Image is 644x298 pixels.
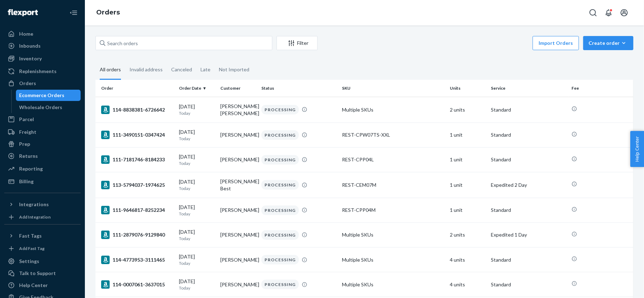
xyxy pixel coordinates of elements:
[19,80,36,87] div: Orders
[4,230,81,242] button: Fast Tags
[447,147,488,172] td: 1 unit
[4,78,81,89] a: Orders
[4,114,81,125] a: Parcel
[217,97,259,123] td: [PERSON_NAME] [PERSON_NAME]
[19,245,45,251] div: Add Fast Tag
[4,66,81,77] a: Replenishments
[4,138,81,150] a: Prep
[4,244,81,253] a: Add Fast Tag
[261,105,299,114] div: PROCESSING
[179,136,215,142] p: Today
[340,222,447,247] td: Multiple SKUs
[261,280,299,289] div: PROCESSING
[179,236,215,242] p: Today
[4,280,81,291] a: Help Center
[101,181,173,189] div: 113-5794037-1974625
[179,211,215,217] p: Today
[19,55,42,62] div: Inventory
[19,42,41,49] div: Inbounds
[447,248,488,272] td: 4 units
[19,104,63,111] div: Wholesale Orders
[342,207,444,214] div: REST-CPP04M
[19,282,48,289] div: Help Center
[491,156,566,163] p: Standard
[19,258,39,265] div: Settings
[4,199,81,210] button: Integrations
[19,129,36,136] div: Freight
[277,36,318,50] button: Filter
[342,181,444,189] div: REST-CEM07M
[96,8,120,16] a: Orders
[447,123,488,147] td: 1 unit
[101,256,173,264] div: 114-4773953-3111465
[101,231,173,239] div: 111-2879076-9129840
[447,272,488,297] td: 4 units
[4,28,81,40] a: Home
[19,92,65,99] div: Ecommerce Orders
[340,80,447,97] th: SKU
[19,141,30,148] div: Prep
[4,163,81,174] a: Reporting
[261,230,299,240] div: PROCESSING
[491,231,566,238] p: Expedited 1 Day
[342,131,444,138] div: REST-CPW07TS-XXL
[447,222,488,247] td: 2 units
[101,280,173,289] div: 114-0007061-3637015
[179,103,215,116] div: [DATE]
[217,198,259,222] td: [PERSON_NAME]
[101,155,173,164] div: 111-7181746-8184233
[8,9,38,16] img: Flexport logo
[342,156,444,163] div: REST-CPP04L
[261,155,299,165] div: PROCESSING
[4,256,81,267] a: Settings
[19,201,49,208] div: Integrations
[583,36,633,50] button: Create order
[447,172,488,198] td: 1 unit
[179,204,215,217] div: [DATE]
[16,90,81,101] a: Ecommerce Orders
[217,222,259,247] td: [PERSON_NAME]
[4,53,81,64] a: Inventory
[220,85,256,91] div: Customer
[16,102,81,113] a: Wholesale Orders
[66,6,81,20] button: Close Navigation
[491,207,566,214] p: Standard
[171,60,192,79] div: Canceled
[491,256,566,263] p: Standard
[179,185,215,191] p: Today
[340,248,447,272] td: Multiple SKUs
[261,205,299,215] div: PROCESSING
[217,172,259,198] td: [PERSON_NAME] Best
[217,248,259,272] td: [PERSON_NAME]
[491,181,566,189] p: Expedited 2 Day
[217,123,259,147] td: [PERSON_NAME]
[179,129,215,142] div: [DATE]
[19,214,51,220] div: Add Integration
[19,116,34,123] div: Parcel
[586,6,600,20] button: Open Search Box
[179,178,215,191] div: [DATE]
[19,270,56,277] div: Talk to Support
[261,255,299,264] div: PROCESSING
[630,131,644,167] button: Help Center
[19,232,42,239] div: Fast Tags
[179,253,215,266] div: [DATE]
[179,278,215,291] div: [DATE]
[95,80,176,97] th: Order
[101,206,173,214] div: 111-9646817-8252234
[4,126,81,138] a: Freight
[533,36,579,50] button: Import Orders
[179,160,215,166] p: Today
[179,228,215,242] div: [DATE]
[179,260,215,266] p: Today
[588,40,628,47] div: Create order
[4,213,81,221] a: Add Integration
[217,147,259,172] td: [PERSON_NAME]
[491,281,566,288] p: Standard
[617,6,631,20] button: Open account menu
[261,130,299,140] div: PROCESSING
[491,106,566,113] p: Standard
[201,60,210,79] div: Late
[4,176,81,187] a: Billing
